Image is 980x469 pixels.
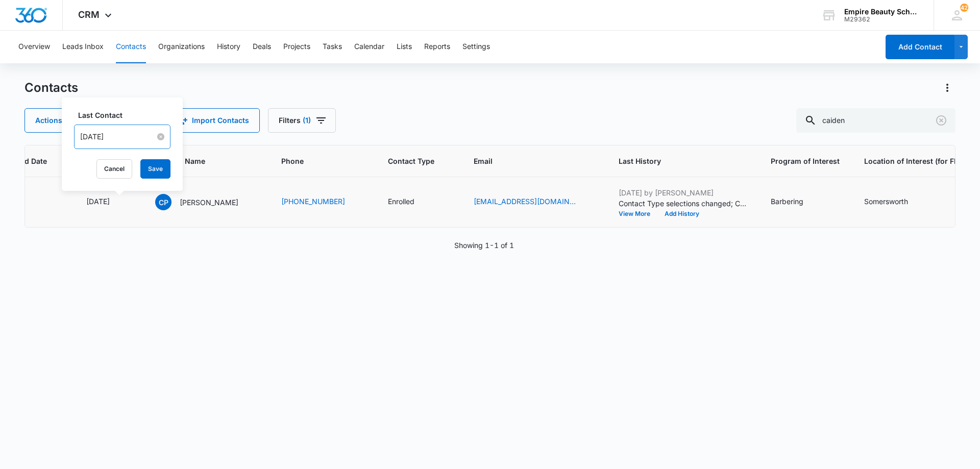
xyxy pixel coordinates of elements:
span: Phone [281,156,349,166]
button: Filters [268,108,336,133]
div: Barbering [771,196,803,207]
button: Leads Inbox [62,31,104,63]
div: Last Contact - 1755561600 - Select to Edit Field [86,196,128,208]
span: Email [474,156,579,166]
button: Deals [253,31,271,63]
span: CRM [78,9,100,20]
div: Enrolled [388,196,414,207]
p: [PERSON_NAME] [180,197,238,208]
button: Organizations [158,31,205,63]
button: Tasks [323,31,342,63]
div: account id [844,16,919,23]
button: Cancel [96,159,132,179]
span: (1) [303,117,311,124]
div: notifications count [960,4,968,12]
div: Contact Type - Enrolled - Select to Edit Field [388,196,433,208]
div: Phone - (603) 969-0122 - Select to Edit Field [281,196,363,208]
span: close-circle [157,133,164,140]
button: Projects [283,31,310,63]
input: Search Contacts [796,108,955,133]
div: Somersworth [864,196,908,207]
button: View More [619,211,657,217]
p: [DATE] by [PERSON_NAME] [619,187,746,198]
label: Last Contact [78,110,175,120]
button: Reports [424,31,450,63]
div: Location of Interest (for FB ad integration) - Somersworth - Select to Edit Field [864,196,926,208]
button: Actions [939,80,955,96]
button: Add History [657,211,706,217]
button: Save [140,159,170,179]
button: History [217,31,240,63]
input: Aug 19, 2025 [80,131,155,142]
h1: Contacts [24,80,78,95]
p: Showing 1-1 of 1 [454,240,514,251]
button: Overview [18,31,50,63]
a: [PHONE_NUMBER] [281,196,345,207]
span: Program of Interest [771,156,840,166]
span: 42 [960,4,968,12]
button: Contacts [116,31,146,63]
div: Program of Interest - Barbering - Select to Edit Field [771,196,822,208]
button: Calendar [354,31,384,63]
button: Actions [24,108,87,133]
a: [EMAIL_ADDRESS][DOMAIN_NAME] [474,196,576,207]
div: account name [844,8,919,16]
span: Contact Type [388,156,434,166]
div: [DATE] [86,196,110,207]
span: CP [155,194,171,210]
button: Add Contact [886,35,954,59]
div: Contact Name - Caiden Paolucci - Select to Edit Field [155,194,257,210]
button: Settings [462,31,490,63]
div: Email - cdrip111@gmail.com - Select to Edit Field [474,196,594,208]
span: Contact Name [155,156,242,166]
button: Lists [397,31,412,63]
div: [DATE] [2,197,62,208]
button: Import Contacts [167,108,260,133]
span: Last History [619,156,731,166]
p: Contact Type selections changed; Contact and New Contact were removed and Enrolled was added. [619,198,746,209]
button: Clear [933,112,949,129]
